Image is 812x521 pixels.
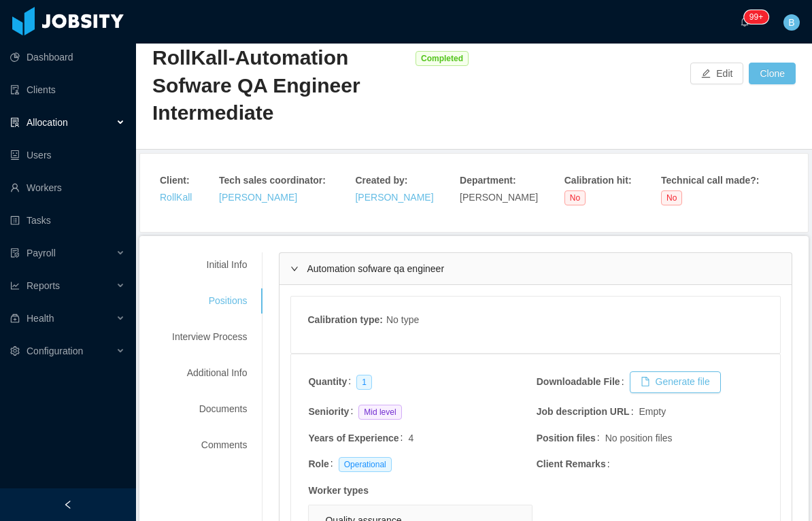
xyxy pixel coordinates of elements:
strong: Calibration type : [307,314,382,325]
span: Empty [639,405,666,419]
strong: Department : [460,175,515,186]
i: icon: file-protect [10,248,20,258]
div: RollKall-Automation Sofware QA Engineer Intermediate [152,44,409,127]
span: Completed [416,51,469,66]
a: [PERSON_NAME] [355,192,433,203]
div: Interview Process [156,324,263,350]
span: 4 [408,433,413,443]
div: Initial Info [156,252,263,278]
strong: Quantity [308,376,347,387]
i: icon: solution [10,118,20,127]
a: [PERSON_NAME] [219,192,297,203]
span: No position files [605,431,673,446]
div: Documents [156,397,263,422]
div: Positions [156,288,263,314]
strong: Seniority [308,406,349,417]
a: icon: robotUsers [10,141,125,169]
sup: 245 [744,10,768,24]
span: B [788,14,794,31]
span: Allocation [27,117,68,128]
span: Health [27,313,54,324]
div: No type [386,313,419,330]
div: Comments [156,433,263,458]
i: icon: setting [10,346,20,356]
strong: Created by : [355,175,407,186]
a: icon: userWorkers [10,174,125,201]
button: icon: editEdit [690,63,743,84]
span: Configuration [27,346,83,356]
i: icon: line-chart [10,281,20,290]
strong: Calibration hit : [564,175,632,186]
div: Additional Info [156,360,263,386]
span: Mid level [358,405,401,420]
strong: Position files [537,433,596,443]
strong: Downloadable File [537,376,620,387]
button: icon: fileGenerate file [630,371,721,393]
i: icon: medicine-box [10,314,20,323]
i: icon: right [290,265,299,273]
strong: Tech sales coordinator : [219,175,326,186]
a: icon: profileTasks [10,207,125,234]
span: Reports [27,280,60,291]
span: Payroll [27,248,56,258]
div: icon: rightAutomation sofware qa engineer [280,253,792,284]
strong: Worker types [308,485,368,496]
a: icon: auditClients [10,76,125,103]
a: RollKall [160,192,192,203]
a: icon: pie-chartDashboard [10,44,125,71]
span: Automation sofware qa engineer [307,263,444,274]
span: 1 [356,375,372,390]
strong: Job description URL [537,406,630,417]
span: Operational [339,457,392,472]
button: Clone [749,63,796,84]
span: No [661,190,682,205]
strong: Role [308,458,328,469]
i: icon: bell [740,17,749,27]
strong: Years of Experience [308,433,399,443]
strong: Client : [160,175,190,186]
span: No [564,190,586,205]
span: [PERSON_NAME] [460,192,538,203]
strong: Technical call made? : [661,175,759,186]
strong: Client Remarks [537,458,606,469]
